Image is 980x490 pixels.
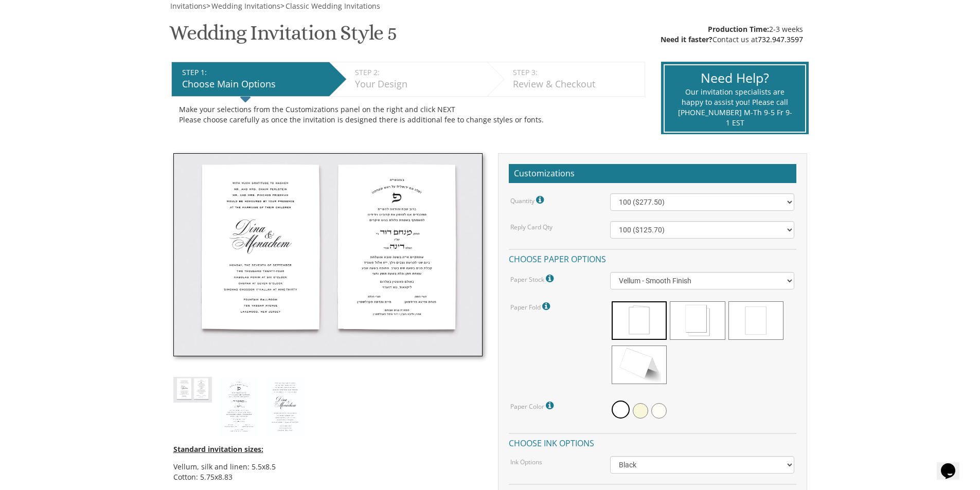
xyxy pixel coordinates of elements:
span: Classic Wedding Invitations [286,1,380,11]
a: Invitations [169,1,206,11]
label: Paper Color [510,399,556,412]
div: Review & Checkout [513,78,639,91]
span: Standard invitation sizes: [173,444,263,454]
label: Paper Stock [510,272,556,285]
div: Our invitation specialists are happy to assist you! Please call [PHONE_NUMBER] M-Th 9-5 Fr 9-1 EST [678,87,792,128]
h2: Customizations [509,164,796,184]
span: Invitations [170,1,206,11]
li: Cotton: 5.75x8.83 [173,472,483,482]
a: 732.947.3597 [758,34,803,44]
span: Wedding Invitations [211,1,280,11]
div: STEP 3: [513,67,639,78]
span: > [206,1,280,11]
li: Vellum, silk and linen: 5.5x8.5 [173,462,483,472]
a: Wedding Invitations [210,1,280,11]
a: Classic Wedding Invitations [284,1,380,11]
img: style5_thumb.jpg [173,153,483,357]
iframe: chat widget [937,449,970,480]
span: Need it faster? [661,34,712,44]
h4: Choose paper options [509,249,796,267]
div: Choose Main Options [182,78,324,91]
div: STEP 1: [182,67,324,78]
div: Make your selections from the Customizations panel on the right and click NEXT Please choose care... [179,104,637,125]
label: Ink Options [510,458,542,466]
div: Need Help? [678,69,792,87]
img: style5_heb.jpg [220,377,258,437]
div: STEP 2: [355,67,482,78]
label: Paper Fold [510,300,553,313]
img: style5_eng.jpg [266,377,305,437]
span: > [280,1,380,11]
label: Reply Card Qty [510,223,553,231]
div: 2-3 weeks Contact us at [661,24,803,45]
img: style5_thumb.jpg [173,377,212,402]
label: Quantity [510,193,546,207]
h1: Wedding Invitation Style 5 [169,22,397,52]
h4: Choose ink options [509,433,796,451]
div: Your Design [355,78,482,91]
span: Production Time: [708,24,769,34]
